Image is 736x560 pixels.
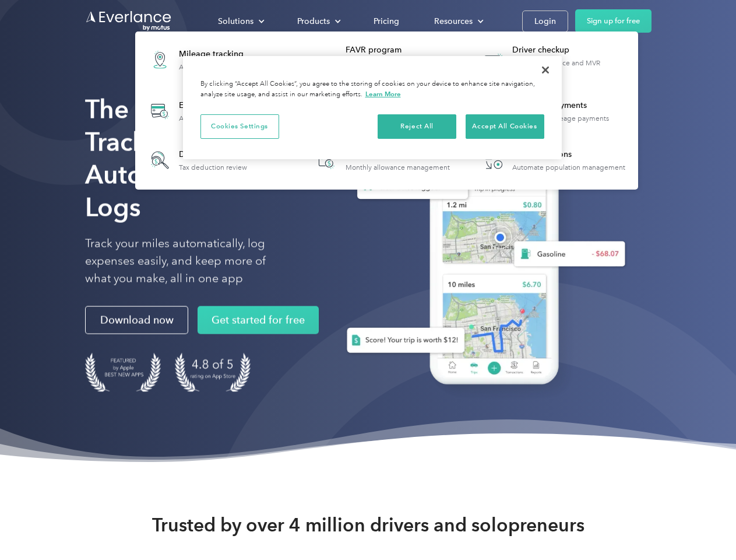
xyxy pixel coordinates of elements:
div: Products [297,14,330,29]
div: Pricing [374,14,399,29]
a: Pricing [362,11,411,32]
div: HR Integrations [512,149,625,160]
a: Deduction finderTax deduction review [141,141,253,179]
button: Cookies Settings [200,114,279,139]
a: Expense trackingAutomatic transaction logs [141,90,269,132]
strong: Trusted by over 4 million drivers and solopreneurs [152,513,584,537]
a: Download now [85,306,188,334]
img: 4.9 out of 5 stars on the app store [175,353,251,392]
div: Tax deduction review [179,163,247,171]
div: Automatic mileage logs [179,63,255,71]
nav: Products [135,32,638,190]
a: HR IntegrationsAutomate population management [474,141,631,179]
div: By clicking “Accept All Cookies”, you agree to the storing of cookies on your device to enhance s... [200,79,544,100]
p: Track your miles automatically, log expenses easily, and keep more of what you make, all in one app [85,235,293,288]
div: Driver checkup [512,44,632,56]
div: Products [286,11,350,32]
a: Sign up for free [575,9,652,33]
a: More information about your privacy, opens in a new tab [365,90,401,98]
div: Deduction finder [179,149,247,160]
div: Expense tracking [179,100,263,111]
div: Resources [422,11,493,32]
a: FAVR programFixed & Variable Rate reimbursement design & management [308,38,466,81]
button: Close [533,57,558,83]
div: License, insurance and MVR verification [512,59,632,75]
img: Badge for Featured by Apple Best New Apps [85,353,161,392]
div: Mileage tracking [179,48,255,60]
div: Solutions [206,11,274,32]
div: FAVR program [346,44,465,56]
a: Go to homepage [85,10,172,32]
div: Privacy [183,56,562,159]
div: Monthly allowance management [346,163,450,171]
a: Mileage trackingAutomatic mileage logs [141,38,260,81]
a: Accountable planMonthly allowance management [308,141,456,179]
div: Cookie banner [183,56,562,159]
a: Login [522,10,568,32]
button: Reject All [378,114,456,139]
div: Automatic transaction logs [179,114,263,123]
img: Everlance, mileage tracker app, expense tracking app [328,111,635,402]
div: Automate population management [512,163,625,171]
div: Solutions [218,14,253,29]
button: Accept All Cookies [466,114,544,139]
a: Driver checkupLicense, insurance and MVR verification [474,38,632,81]
a: Get started for free [198,306,319,334]
div: Login [534,14,556,29]
div: Resources [434,14,473,29]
